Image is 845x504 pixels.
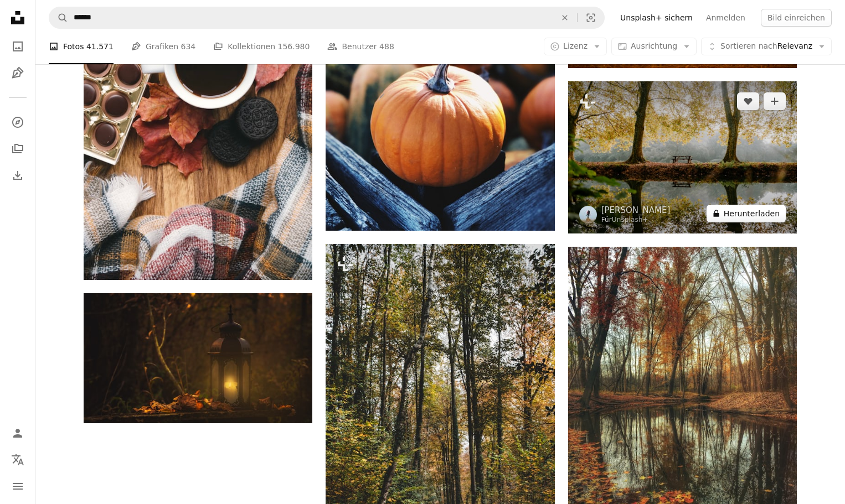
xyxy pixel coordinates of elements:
a: Bisherige Downloads [7,164,29,186]
span: 634 [181,40,195,53]
button: Herunterladen [707,205,786,222]
span: 156.980 [278,40,310,53]
button: Unsplash suchen [49,7,68,28]
a: Kollektionen [7,138,29,160]
a: Fokusfotografie von Kürbis [326,73,554,83]
button: Menü [7,475,29,497]
button: Sprache [7,449,29,471]
a: Startseite — Unsplash [7,7,29,31]
button: Lizenz [544,38,607,55]
button: Visuelle Suche [578,7,604,28]
button: Gefällt mir [737,92,759,110]
a: weiße Keramiktasse mit Kaffee [84,71,312,81]
a: Fotos [7,35,29,58]
div: Für [601,216,671,225]
a: Unsplash+ [612,216,648,224]
img: eine Bank, die mitten in einem Wald neben einem See sitzt [568,81,797,233]
button: Zu Kollektion hinzufügen [764,92,786,110]
button: Ausrichtung [611,38,697,55]
a: Grafiken [7,62,29,84]
img: yellow pillar candle in black lantern [84,293,312,424]
button: Löschen [553,7,577,28]
span: Relevanz [720,41,812,52]
a: Anmelden / Registrieren [7,422,29,444]
span: Ausrichtung [631,41,677,50]
a: eine Bank, die mitten in einem Wald neben einem See sitzt [568,152,797,162]
span: Lizenz [563,41,588,50]
a: Entdecken [7,111,29,133]
a: [PERSON_NAME] [601,205,671,216]
span: Sortieren nach [720,41,777,50]
img: Zum Profil von Mathieu Odin [579,206,597,224]
button: Sortieren nachRelevanz [701,38,832,55]
a: Benutzer 488 [327,29,394,64]
form: Finden Sie Bildmaterial auf der ganzen Webseite [49,7,605,29]
span: 488 [379,40,394,53]
a: ein Feldweg mitten im Wald [326,442,554,452]
a: Anmelden [699,9,752,27]
a: Unsplash+ sichern [614,9,699,27]
a: getrocknete Ahornblätter auf Gewässer in der Nähe von Ahornblättern [568,394,797,404]
a: yellow pillar candle in black lantern [84,353,312,363]
a: Grafiken 634 [131,29,195,64]
a: Kollektionen 156.980 [213,29,310,64]
button: Bild einreichen [761,9,832,27]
